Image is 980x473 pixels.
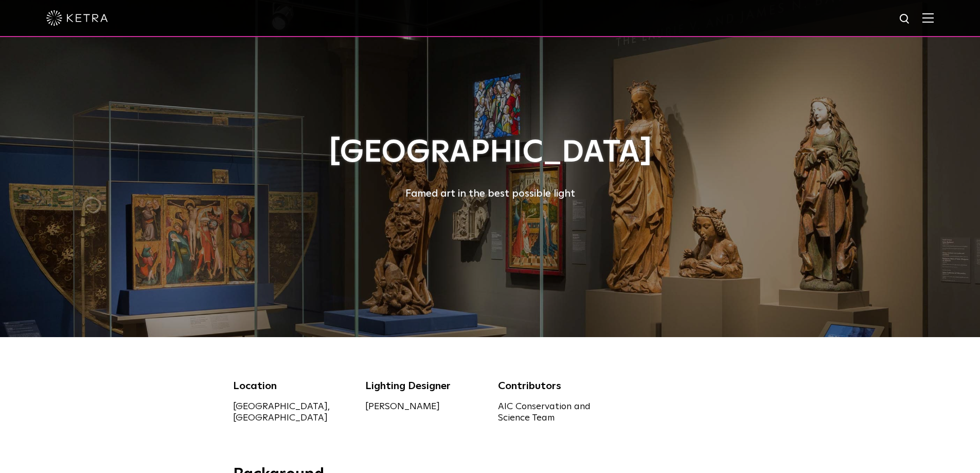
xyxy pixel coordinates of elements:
div: [PERSON_NAME] [365,401,483,412]
div: Contributors [498,378,615,394]
div: Famed art in the best possible light [233,185,747,202]
h1: [GEOGRAPHIC_DATA] [233,136,747,170]
div: [GEOGRAPHIC_DATA], [GEOGRAPHIC_DATA] [233,401,350,424]
div: AIC Conservation and Science Team [498,401,615,424]
img: search icon [899,13,912,26]
img: ketra-logo-2019-white [46,10,108,26]
img: Hamburger%20Nav.svg [922,13,934,23]
div: Location [233,378,350,394]
div: Lighting Designer [365,378,483,394]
